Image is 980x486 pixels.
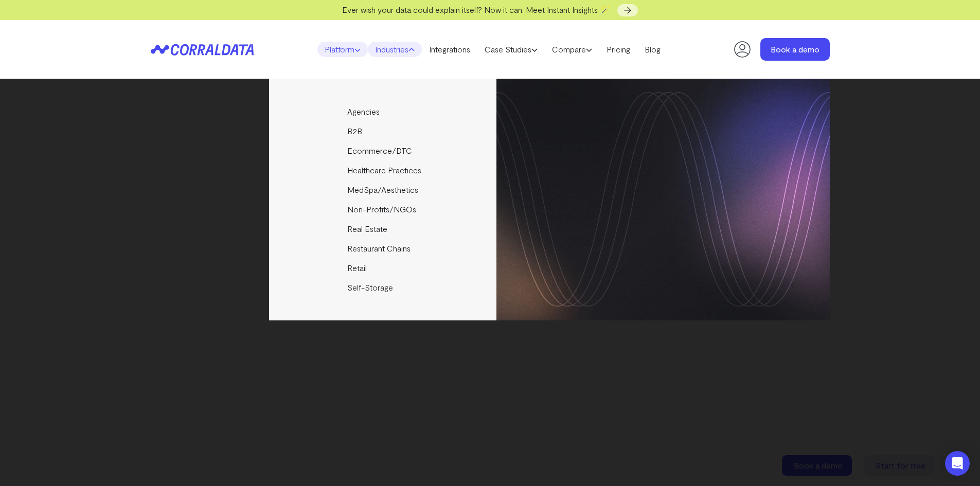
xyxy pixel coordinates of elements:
a: MedSpa/Aesthetics [269,180,498,200]
a: Non-Profits/NGOs [269,200,498,219]
a: Retail [269,258,498,278]
div: Open Intercom Messenger [945,451,970,476]
a: Industries [368,42,422,57]
a: Book a demo [760,38,830,61]
a: Agencies [269,102,498,121]
span: Ever wish your data could explain itself? Now it can. Meet Instant Insights 🪄 [342,5,610,14]
a: Self-Storage [269,278,498,297]
a: Integrations [422,42,477,57]
a: Pricing [599,42,637,57]
a: Restaurant Chains [269,239,498,258]
a: Real Estate [269,219,498,239]
a: Ecommerce/DTC [269,141,498,160]
a: Healthcare Practices [269,160,498,180]
a: B2B [269,121,498,141]
a: Compare [545,42,599,57]
a: Blog [637,42,668,57]
a: Case Studies [477,42,545,57]
a: Platform [317,42,368,57]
